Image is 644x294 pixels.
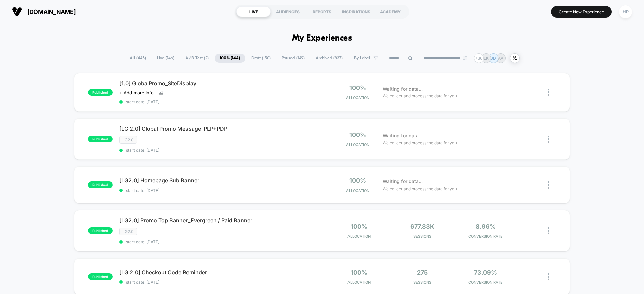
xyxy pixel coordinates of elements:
[383,85,423,93] span: Waiting for data...
[476,223,496,230] span: 8.96%
[339,6,373,17] div: INSPIRATIONS
[119,80,322,87] span: [1.0] GlobalPromo_SiteDisplay
[236,6,271,17] div: LIVE
[463,56,467,60] img: end
[119,177,322,184] span: [LG2.0] Homepage Sub Banner
[383,93,457,99] span: We collect and process the data for you
[548,136,549,143] img: close
[410,223,434,230] span: 677.83k
[392,280,452,285] span: Sessions
[180,54,214,63] span: A/B Test ( 2 )
[351,269,367,276] span: 100%
[383,140,457,146] span: We collect and process the data for you
[548,181,549,189] img: close
[349,131,366,138] span: 100%
[215,54,245,63] span: 100% ( 144 )
[383,132,423,139] span: Waiting for data...
[119,99,322,104] span: start date: [DATE]
[347,280,371,285] span: Allocation
[455,234,516,239] span: CONVERSION RATE
[392,234,452,239] span: Sessions
[548,227,549,234] img: close
[119,217,322,224] span: [LG2.0] Promo Top Banner_Evergreen / Paid Banner
[383,186,457,192] span: We collect and process the data for you
[119,269,322,276] span: [LG 2.0] Checkout Code Reminder
[383,178,423,185] span: Waiting for data...
[246,54,276,63] span: Draft ( 150 )
[373,6,408,17] div: ACADEMY
[491,56,496,61] p: JD
[119,148,322,153] span: start date: [DATE]
[119,125,322,132] span: [LG 2.0] Global Promo Message_PLP+PDP
[474,269,497,276] span: 73.09%
[349,84,366,91] span: 100%
[346,142,369,147] span: Allocation
[119,188,322,193] span: start date: [DATE]
[88,136,113,142] span: published
[119,239,322,244] span: start date: [DATE]
[119,228,137,235] span: LG2.0
[347,234,371,239] span: Allocation
[12,7,22,17] img: Visually logo
[346,95,369,100] span: Allocation
[349,177,366,184] span: 100%
[271,6,305,17] div: AUDIENCES
[292,33,352,43] h1: My Experiences
[548,89,549,96] img: close
[617,5,634,19] button: HR
[484,56,489,61] p: LK
[88,273,113,280] span: published
[351,223,367,230] span: 100%
[119,280,322,285] span: start date: [DATE]
[88,181,113,188] span: published
[619,5,632,18] div: HR
[498,56,503,61] p: AA
[417,269,428,276] span: 275
[27,8,76,15] span: [DOMAIN_NAME]
[305,6,339,17] div: REPORTS
[88,89,113,96] span: published
[551,6,612,18] button: Create New Experience
[474,53,484,63] div: + 36
[455,280,516,285] span: CONVERSION RATE
[277,54,310,63] span: Paused ( 149 )
[125,54,151,63] span: All ( 445 )
[311,54,348,63] span: Archived ( 837 )
[88,227,113,234] span: published
[152,54,179,63] span: Live ( 146 )
[119,90,154,95] span: + Add more info
[354,56,370,61] span: By Label
[548,273,549,280] img: close
[10,6,78,17] button: [DOMAIN_NAME]
[119,136,137,144] span: LG2.0
[346,188,369,193] span: Allocation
